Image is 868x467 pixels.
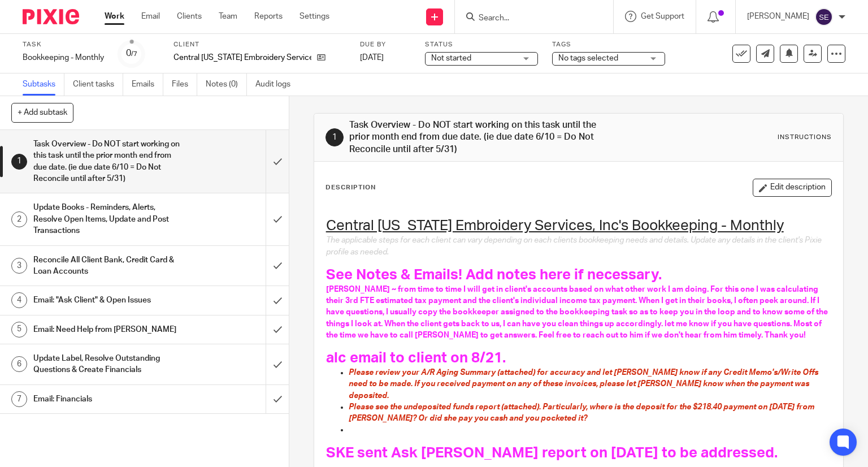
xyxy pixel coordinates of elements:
div: 5 [11,322,27,338]
button: Edit description [753,179,832,197]
div: 7 [11,391,27,407]
h1: Email: Financials [33,391,181,408]
div: 1 [11,154,27,170]
a: Email [141,11,160,22]
span: Not started [431,54,471,62]
a: Files [172,73,197,96]
button: + Add subtask [11,103,73,122]
h1: Reconcile All Client Bank, Credit Card & Loan Accounts [33,252,181,280]
label: Due by [360,40,411,49]
h1: Update Books - Reminders, Alerts, Resolve Open Items, Update and Post Transactions [33,199,181,239]
label: Client [173,40,346,49]
label: Task [23,40,104,49]
img: Pixie [23,9,79,24]
a: Team [219,11,237,22]
div: 3 [11,258,27,274]
div: 2 [11,211,27,227]
div: 4 [11,292,27,308]
a: Settings [300,11,329,22]
p: Central [US_STATE] Embroidery Services, Inc [173,52,311,63]
a: Emails [132,73,163,96]
a: Audit logs [255,73,299,96]
img: svg%3E [815,8,833,26]
input: Search [478,14,579,24]
a: Work [105,11,124,22]
p: [PERSON_NAME] [747,11,809,22]
p: Description [325,183,376,192]
h1: Task Overview - Do NOT start working on this task until the prior month end from due date. (ie du... [33,136,181,187]
span: Please review your A/R Aging Summary (attached) for accuracy and let [PERSON_NAME] know if any Cr... [349,369,820,400]
div: 6 [11,356,27,372]
a: Clients [177,11,202,22]
label: Tags [552,40,665,49]
span: [DATE] [360,54,384,62]
h1: Email: "Ask Client" & Open Issues [33,292,181,309]
h1: Update Label, Resolve Outstanding Questions & Create Financials [33,350,181,379]
span: SKE sent Ask [PERSON_NAME] report on [DATE] to be addressed. [326,446,778,460]
a: Client tasks [73,73,123,96]
small: /7 [131,51,137,57]
u: Central [US_STATE] Embroidery Services, Inc's Bookkeeping - Monthly [326,218,784,233]
h1: Email: Need Help from [PERSON_NAME] [33,321,181,338]
a: Notes (0) [206,73,247,96]
span: Please see the undeposited funds report (attached). Particularly, where is the deposit for the $2... [349,403,816,422]
div: 0 [126,47,137,60]
h1: Task Overview - Do NOT start working on this task until the prior month end from due date. (ie du... [349,119,602,155]
span: No tags selected [558,54,618,62]
a: Subtasks [23,73,64,96]
div: Instructions [778,133,832,142]
label: Status [425,40,538,49]
span: alc email to client on 8/21. [326,351,506,365]
span: See Notes & Emails! Add notes here if necessary. [326,267,662,282]
span: Get Support [641,12,684,20]
a: Reports [254,11,283,22]
div: 1 [325,128,344,146]
span: The applicable steps for each client can vary depending on each clients bookkeeping needs and det... [326,236,823,256]
div: Bookkeeping - Monthly [23,52,104,63]
span: [PERSON_NAME] ~ from time to time I will get in client's accounts based on what other work I am d... [326,286,830,339]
